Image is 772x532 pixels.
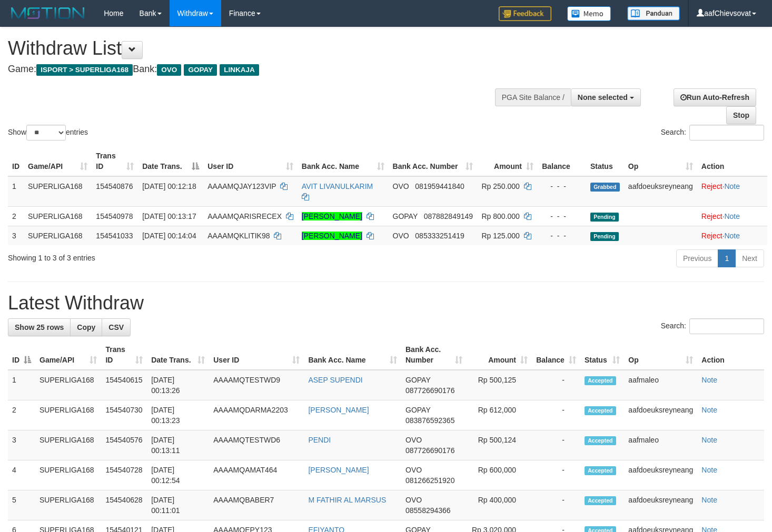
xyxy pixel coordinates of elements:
[405,376,430,384] span: GOPAY
[24,146,92,176] th: Game/API: activate to sort column ascending
[585,436,616,445] span: Accepted
[689,125,764,140] input: Search:
[697,226,767,245] td: ·
[477,146,537,176] th: Amount: activate to sort column ascending
[697,340,764,370] th: Action
[701,212,722,220] a: Reject
[697,146,767,176] th: Action
[209,460,304,490] td: AAAAMQAMAT464
[8,318,71,336] a: Show 25 rows
[532,430,580,460] td: -
[627,6,680,21] img: panduan.png
[405,496,422,504] span: OVO
[209,490,304,520] td: AAAAMQBABER7
[92,146,138,176] th: Trans ID: activate to sort column ascending
[689,318,764,334] input: Search:
[35,430,101,460] td: SUPERLIGA168
[701,406,717,414] a: Note
[8,5,88,21] img: MOTION_logo.png
[532,490,580,520] td: -
[571,88,641,106] button: None selected
[467,460,532,490] td: Rp 600,000
[624,490,697,520] td: aafdoeuksreyneang
[624,460,697,490] td: aafdoeuksreyneang
[15,323,64,332] span: Show 25 rows
[735,249,764,267] a: Next
[96,232,133,240] span: 154541033
[24,176,92,207] td: SUPERLIGA168
[467,430,532,460] td: Rp 500,124
[405,476,454,485] span: Copy 081266251920 to clipboard
[405,446,454,455] span: Copy 087726690176 to clipboard
[147,460,209,490] td: [DATE] 00:12:54
[147,340,209,370] th: Date Trans.: activate to sort column ascending
[724,232,740,240] a: Note
[142,232,196,240] span: [DATE] 00:14:04
[586,146,624,176] th: Status
[101,340,147,370] th: Trans ID: activate to sort column ascending
[35,370,101,400] td: SUPERLIGA168
[142,182,196,190] span: [DATE] 00:12:18
[8,226,24,245] td: 3
[481,212,519,220] span: Rp 800.000
[8,340,35,370] th: ID: activate to sort column descending
[393,212,418,220] span: GOPAY
[184,64,217,76] span: GOPAY
[207,182,276,190] span: AAAAMQJAY123VIP
[101,490,147,520] td: 154540628
[624,430,697,460] td: aafmaleo
[147,430,209,460] td: [DATE] 00:13:11
[209,340,304,370] th: User ID: activate to sort column ascending
[8,460,35,490] td: 4
[405,466,422,474] span: OVO
[532,460,580,490] td: -
[101,430,147,460] td: 154540576
[674,88,756,106] a: Run Auto-Refresh
[24,226,92,245] td: SUPERLIGA168
[467,340,532,370] th: Amount: activate to sort column ascending
[701,232,722,240] a: Reject
[405,506,451,515] span: Copy 08558294366 to clipboard
[481,182,519,190] span: Rp 250.000
[424,212,473,220] span: Copy 087882849149 to clipboard
[96,182,133,190] span: 154540876
[624,176,697,207] td: aafdoeuksreyneang
[701,376,717,384] a: Note
[661,318,764,334] label: Search:
[147,370,209,400] td: [DATE] 00:13:26
[701,182,722,190] a: Reject
[8,248,314,263] div: Showing 1 to 3 of 3 entries
[102,318,131,336] a: CSV
[724,182,740,190] a: Note
[701,436,717,444] a: Note
[207,212,282,220] span: AAAAMQARISRECEX
[308,436,331,444] a: PENDI
[567,6,611,21] img: Button%20Memo.svg
[304,340,401,370] th: Bank Acc. Name: activate to sort column ascending
[590,232,619,241] span: Pending
[8,38,504,59] h1: Withdraw List
[495,88,571,106] div: PGA Site Balance /
[308,406,369,414] a: [PERSON_NAME]
[8,206,24,226] td: 2
[542,211,582,222] div: - - -
[401,340,467,370] th: Bank Acc. Number: activate to sort column ascending
[532,340,580,370] th: Balance: activate to sort column ascending
[481,232,519,240] span: Rp 125.000
[578,93,628,102] span: None selected
[24,206,92,226] td: SUPERLIGA168
[590,183,620,192] span: Grabbed
[538,146,586,176] th: Balance
[35,460,101,490] td: SUPERLIGA168
[624,146,697,176] th: Op: activate to sort column ascending
[70,318,102,336] a: Copy
[77,323,95,332] span: Copy
[220,64,259,76] span: LINKAJA
[298,146,389,176] th: Bank Acc. Name: activate to sort column ascending
[701,466,717,474] a: Note
[467,370,532,400] td: Rp 500,125
[35,490,101,520] td: SUPERLIGA168
[389,146,478,176] th: Bank Acc. Number: activate to sort column ascending
[580,340,624,370] th: Status: activate to sort column ascending
[96,212,133,220] span: 154540978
